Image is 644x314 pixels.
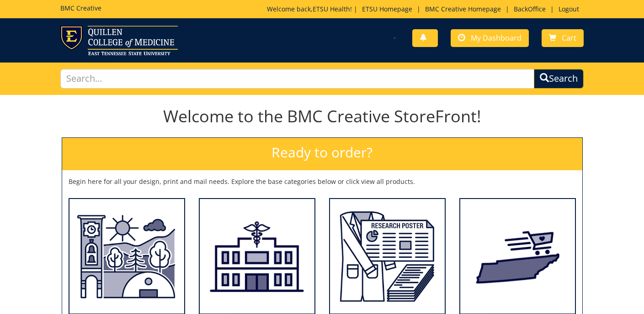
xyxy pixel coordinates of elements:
img: ETSU Academic Departments (all colleges and departments) [69,199,184,314]
h2: Ready to order? [62,138,582,170]
a: BMC Creative Homepage [420,5,506,13]
a: ETSU Health [313,5,350,13]
a: My Dashboard [451,29,529,47]
h1: Welcome to the BMC Creative StoreFront! [62,107,583,126]
input: Search... [60,69,534,89]
a: BackOffice [509,5,550,13]
a: Logout [554,5,584,13]
img: ETSU Health (all clinics with ETSU Health branding) [200,199,314,314]
a: Cart [542,29,584,47]
p: Begin here for all your design, print and mail needs. Explore the base categories below or click ... [69,177,576,186]
span: My Dashboard [471,33,522,43]
img: ETSU logo [60,26,178,55]
img: State/Federal (other than ETSU) [460,199,575,314]
a: ETSU Homepage [357,5,417,13]
img: Students (undergraduate and graduate) [330,199,445,314]
span: Cart [562,33,576,43]
h5: BMC Creative [60,5,101,11]
p: Welcome back, ! | | | | [267,5,584,14]
button: Search [534,69,584,89]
